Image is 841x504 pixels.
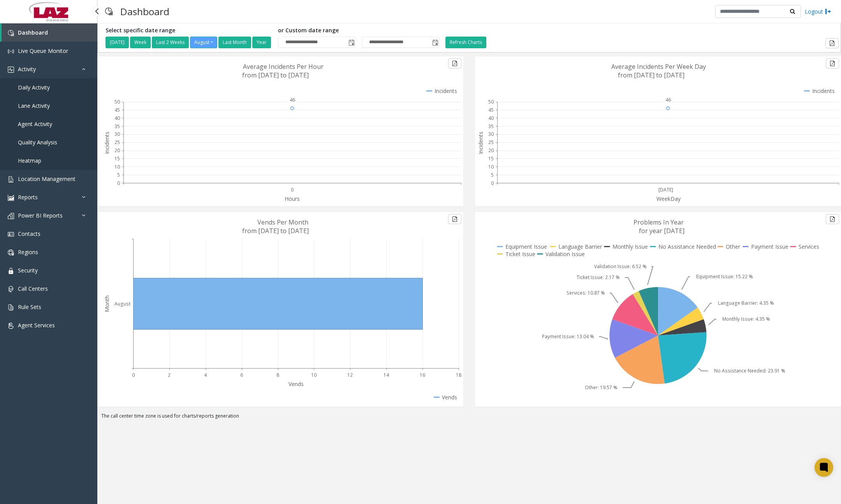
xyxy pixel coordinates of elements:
text: Vends [289,380,304,388]
text: 25 [488,139,494,146]
text: 4 [204,372,207,378]
span: Security [18,267,38,274]
span: Lane Activity [18,102,50,109]
text: 40 [488,115,494,121]
button: Export to pdf [826,58,839,68]
button: Year [252,37,271,48]
span: Regions [18,248,38,256]
text: Equipment Issue: 15.22 % [696,273,753,280]
text: [DATE] [658,186,673,193]
text: 50 [114,98,120,105]
text: Incidents [477,132,484,154]
text: from [DATE] to [DATE] [618,71,684,79]
text: Month [103,295,111,312]
text: 25 [114,139,120,146]
text: 15 [114,155,120,162]
img: logout [825,7,831,16]
text: Vends Per Month [257,218,308,227]
text: 20 [114,147,120,154]
text: from [DATE] to [DATE] [242,71,309,79]
text: 10 [114,163,120,170]
button: Export to pdf [448,58,461,68]
text: for year [DATE] [639,227,684,235]
text: Other: 19.57 % [585,384,618,391]
img: 'icon' [8,323,14,329]
div: The call center time zone is used for charts/reports generation [97,413,841,423]
a: Logout [805,7,831,16]
span: Daily Activity [18,84,50,91]
text: 40 [114,115,120,121]
text: Monthly Issue: 4.35 % [722,316,770,322]
button: Week [130,37,151,48]
span: Reports [18,193,38,201]
text: 10 [488,163,494,170]
text: 35 [488,123,494,130]
text: Ticket Issue: 2.17 % [577,274,620,281]
text: 5 [117,172,120,178]
img: 'icon' [8,268,14,274]
span: Heatmap [18,157,41,164]
button: Refresh Charts [445,37,486,48]
h3: Dashboard [116,2,173,21]
span: Call Centers [18,285,48,292]
text: Hours [285,195,300,202]
span: Toggle popup [347,37,355,48]
span: Toggle popup [431,37,439,48]
text: Incidents [103,132,111,154]
text: WeekDay [656,195,681,202]
img: 'icon' [8,213,14,219]
text: Validation Issue: 6.52 % [594,263,647,270]
text: 30 [114,131,120,137]
a: Dashboard [2,23,97,42]
text: 14 [384,372,389,378]
text: 20 [488,147,494,154]
text: 35 [114,123,120,130]
text: 18 [456,372,461,378]
span: Agent Services [18,321,55,329]
text: August [114,300,130,307]
span: Dashboard [18,29,48,36]
text: No Assistance Needed: 23.91 % [714,367,785,374]
text: 0 [117,180,120,186]
text: Average Incidents Per Hour [243,62,324,71]
span: Contacts [18,230,40,237]
button: Export to pdf [826,214,839,224]
img: 'icon' [8,176,14,183]
span: Live Queue Monitor [18,47,68,54]
text: Payment Issue: 13.04 % [542,333,594,340]
span: Agent Activity [18,120,52,128]
text: Average Incidents Per Week Day [611,62,706,71]
span: Location Management [18,175,76,183]
text: Language Barrier: 4.35 % [718,300,774,306]
button: Last Month [218,37,251,48]
span: Activity [18,65,36,73]
span: Power BI Reports [18,212,63,219]
span: Quality Analysis [18,139,57,146]
text: 50 [488,98,494,105]
button: Last 2 Weeks [152,37,189,48]
img: 'icon' [8,286,14,292]
img: 'icon' [8,249,14,256]
text: 0 [291,186,294,193]
text: 5 [491,172,494,178]
text: 15 [488,155,494,162]
text: 6 [240,372,243,378]
text: 8 [276,372,279,378]
img: 'icon' [8,67,14,73]
img: pageIcon [105,2,113,21]
text: Problems In Year [633,218,684,227]
button: Export to pdf [825,38,839,48]
text: 45 [488,107,494,113]
text: 12 [347,372,353,378]
button: [DATE] [106,37,129,48]
text: 2 [168,372,171,378]
text: 30 [488,131,494,137]
text: 16 [420,372,425,378]
text: 45 [114,107,120,113]
text: 0 [132,372,135,378]
button: August [190,37,217,48]
h5: Select specific date range [106,27,272,34]
text: from [DATE] to [DATE] [242,227,309,235]
button: Export to pdf [448,214,461,224]
text: 0 [491,180,494,186]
